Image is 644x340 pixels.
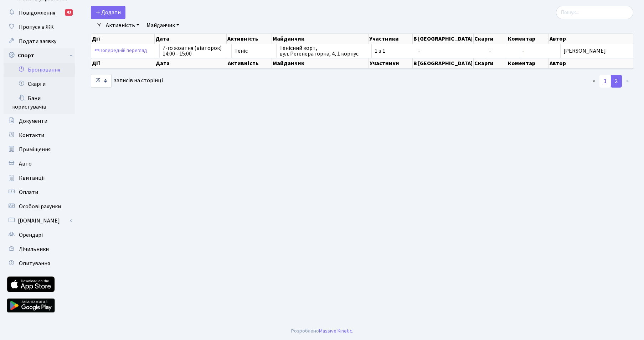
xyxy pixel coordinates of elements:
[227,34,272,44] th: Активність
[556,6,633,19] input: Пошук...
[610,75,622,88] a: 2
[19,188,38,196] span: Оплати
[4,77,75,91] a: Скарги
[91,58,155,69] th: Дії
[65,9,73,16] div: 43
[19,131,44,139] span: Контакти
[474,58,507,69] th: Скарги
[19,37,56,45] span: Подати заявку
[4,34,75,48] a: Подати заявку
[4,48,75,63] a: Спорт
[507,34,549,44] th: Коментар
[4,157,75,171] a: Авто
[4,128,75,142] a: Контакти
[4,185,75,199] a: Оплати
[144,19,182,31] a: Майданчик
[19,146,51,153] span: Приміщення
[155,34,226,44] th: Дата
[291,327,353,335] div: Розроблено .
[19,117,47,125] span: Документи
[279,45,369,57] span: Тенісний корт, вул. Регенераторна, 4, 1 корпус
[4,6,75,20] a: Повідомлення43
[369,34,413,44] th: Участники
[19,9,55,17] span: Повідомлення
[4,171,75,185] a: Квитанції
[319,327,352,335] a: Massive Kinetic
[91,74,163,88] label: записів на сторінці
[235,48,273,54] span: Теніс
[155,58,227,69] th: Дата
[418,48,483,54] span: -
[588,75,600,88] a: <
[272,34,369,44] th: Майданчик
[375,48,412,54] span: 1 з 1
[549,34,633,44] th: Автор
[163,45,228,57] span: 7-го жовтня (вівторок) 14:00 - 15:00
[19,245,49,253] span: Лічильники
[4,63,75,77] a: Бронювання
[563,48,630,54] span: [PERSON_NAME]
[19,23,54,31] span: Пропуск в ЖК
[413,34,474,44] th: В [GEOGRAPHIC_DATA]
[93,45,149,56] a: Попередній перегляд
[4,199,75,214] a: Особові рахунки
[413,58,474,69] th: В [GEOGRAPHIC_DATA]
[474,34,507,44] th: Скарги
[19,260,50,267] span: Опитування
[4,20,75,34] a: Пропуск в ЖК
[4,114,75,128] a: Документи
[4,256,75,271] a: Опитування
[369,58,413,69] th: Участники
[4,242,75,256] a: Лічильники
[4,214,75,228] a: [DOMAIN_NAME]
[4,91,75,114] a: Бани користувачів
[522,47,524,55] span: -
[507,58,549,69] th: Коментар
[599,75,611,88] a: 1
[4,228,75,242] a: Орендарі
[19,174,45,182] span: Квитанції
[272,58,369,69] th: Майданчик
[19,160,32,168] span: Авто
[549,58,633,69] th: Автор
[489,48,516,54] span: -
[91,6,125,19] button: Додати
[91,74,112,88] select: записів на сторінці
[4,142,75,157] a: Приміщення
[91,34,155,44] th: Дії
[227,58,272,69] th: Активність
[103,19,142,31] a: Активність
[19,203,61,210] span: Особові рахунки
[19,231,43,239] span: Орендарі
